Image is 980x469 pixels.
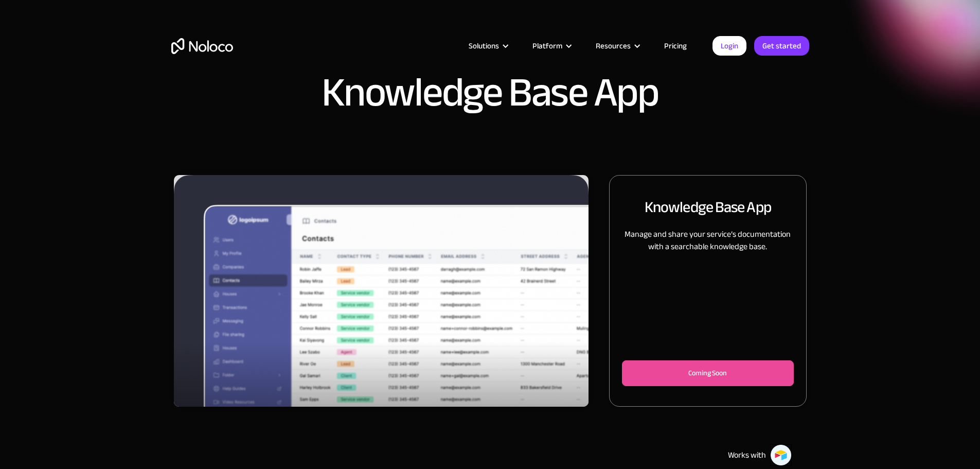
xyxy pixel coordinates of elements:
div: Coming Soon [639,367,776,379]
div: 1 of 3 [174,175,589,407]
a: Pricing [651,39,700,53]
div: Platform [532,39,562,53]
p: Manage and share your service’s documentation with a searchable knowledge base. [622,228,793,253]
div: Platform [520,39,583,53]
div: Resources [596,39,631,53]
div: Works with [728,449,766,461]
a: home [171,38,233,54]
div: Solutions [456,39,520,53]
a: Login [712,36,746,56]
h2: Knowledge Base App [645,196,771,218]
div: Resources [583,39,651,53]
div: carousel [174,175,589,407]
h1: Knowledge Base App [322,72,658,113]
div: Solutions [469,39,499,53]
a: Get started [754,36,809,56]
img: Airtable [770,444,792,466]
